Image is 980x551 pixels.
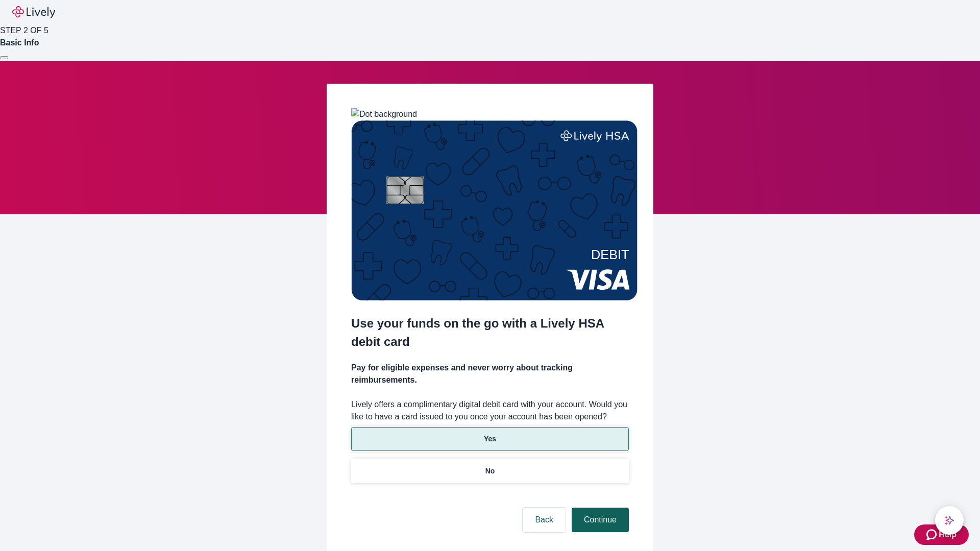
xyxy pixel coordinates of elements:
button: Continue [572,508,629,532]
svg: Zendesk support icon [926,529,939,541]
h4: Pay for eligible expenses and never worry about tracking reimbursements. [351,362,629,386]
button: No [351,459,629,483]
img: Debit card [351,120,638,300]
p: No [485,466,495,477]
span: Help [939,529,957,541]
label: Lively offers a complimentary digital debit card with your account. Would you like to have a card... [351,398,629,423]
button: chat [935,506,964,535]
p: Yes [484,434,496,444]
img: Dot background [351,108,417,120]
img: Lively [12,6,55,18]
button: Yes [351,427,629,451]
h2: Use your funds on the go with a Lively HSA debit card [351,314,629,351]
button: Zendesk support iconHelp [914,524,969,545]
svg: Lively AI Assistant [944,515,954,525]
button: Back [523,508,566,532]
